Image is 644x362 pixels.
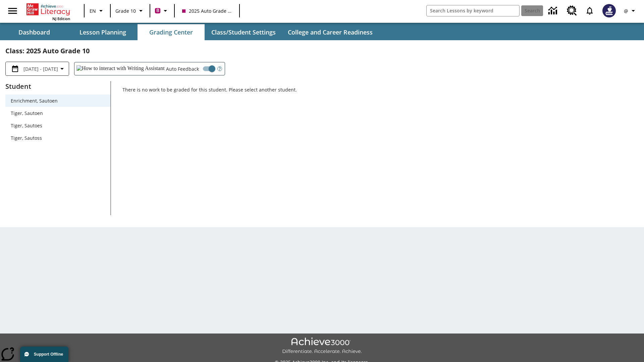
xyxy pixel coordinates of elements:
a: Home [26,3,70,16]
button: Select a new avatar [598,2,620,19]
button: Class/Student Settings [206,24,281,40]
button: Support Offline [20,347,68,362]
button: College and Career Readiness [282,24,378,40]
span: Support Offline [34,352,63,357]
div: Home [26,2,70,21]
a: Data Center [544,2,563,20]
span: [DATE] - [DATE] [23,65,58,72]
img: How to interact with Writing Assistant [76,65,165,72]
button: Language: EN, Select a language [87,5,108,17]
img: Avatar [602,4,616,17]
span: EN [90,7,96,14]
div: Enrichment, Sautoen [5,95,110,107]
input: search field [427,5,519,16]
button: Dashboard [1,24,68,40]
span: 2025 Auto Grade 10 [182,7,232,14]
button: Profile/Settings [620,5,641,17]
button: Grade: Grade 10, Select a grade [113,5,148,17]
div: Tiger, Sautoes [5,119,110,132]
span: @ [624,7,628,14]
a: Notifications [581,2,598,19]
button: Open Help for Writing Assistant [215,62,225,75]
div: Tiger, Sautoss [5,132,110,144]
button: Select the date range menu item [8,65,66,73]
span: Grade 10 [115,7,136,14]
button: Boost Class color is violet red. Change class color [152,5,172,17]
img: Achieve3000 Differentiate Accelerate Achieve [282,338,362,355]
button: Open side menu [3,1,22,21]
div: Tiger, Sautoen [5,107,110,119]
button: Grading Center [138,24,205,40]
span: Auto Feedback [166,65,199,72]
a: Resource Center, Will open in new tab [563,2,581,20]
h2: Class : 2025 Auto Grade 10 [5,46,639,56]
p: There is no work to be graded for this student. Please select another student. [122,86,639,99]
span: Tiger, Sautoss [11,134,105,141]
span: NJ Edition [52,16,70,21]
p: Student [5,81,110,92]
svg: Collapse Date Range Filter [58,65,66,73]
button: Lesson Planning [69,24,136,40]
span: B [156,6,159,15]
span: Tiger, Sautoen [11,110,105,117]
span: Enrichment, Sautoen [11,97,105,104]
span: Tiger, Sautoes [11,122,105,129]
